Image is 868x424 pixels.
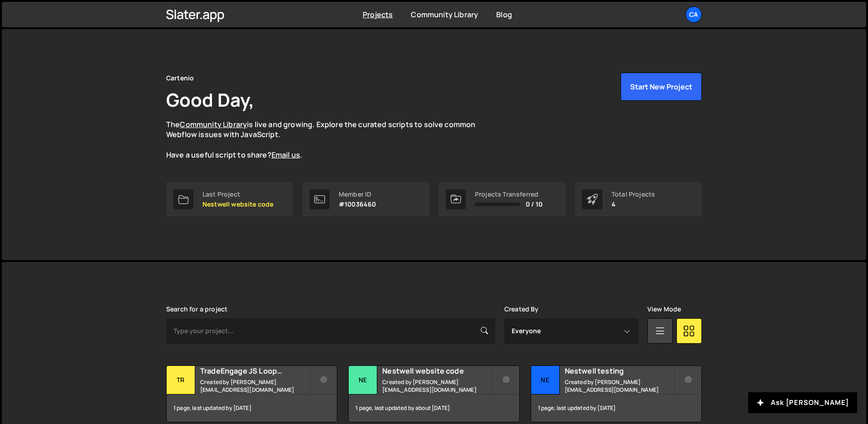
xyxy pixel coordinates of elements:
[686,6,702,23] a: Ca
[504,306,539,313] label: Created By
[339,191,376,198] div: Member ID
[612,191,655,198] div: Total Projects
[565,378,674,394] small: Created by [PERSON_NAME][EMAIL_ADDRESS][DOMAIN_NAME]
[621,73,702,101] button: Start New Project
[531,394,701,422] div: 1 page, last updated by [DATE]
[647,306,681,313] label: View Mode
[411,10,478,20] a: Community Library
[612,201,655,208] p: 4
[200,378,310,394] small: Created by [PERSON_NAME][EMAIL_ADDRESS][DOMAIN_NAME]
[526,201,542,208] span: 0 / 10
[166,182,293,217] a: Last Project Nestwell website code
[475,191,542,198] div: Projects Transferred
[167,366,195,394] div: Tr
[166,318,495,344] input: Type your project...
[166,365,337,422] a: Tr TradeEngage JS Looping Animation Created by [PERSON_NAME][EMAIL_ADDRESS][DOMAIN_NAME] 1 page, ...
[166,306,227,313] label: Search for a project
[565,366,674,376] h2: Nestwell testing
[166,87,254,112] h1: Good Day,
[348,365,519,422] a: Ne Nestwell website code Created by [PERSON_NAME][EMAIL_ADDRESS][DOMAIN_NAME] 1 page, last update...
[200,366,310,376] h2: TradeEngage JS Looping Animation
[748,392,857,413] button: Ask [PERSON_NAME]
[339,201,376,208] p: #10036460
[382,366,492,376] h2: Nestwell website code
[202,191,273,198] div: Last Project
[271,150,300,160] a: Email us
[496,10,512,20] a: Blog
[531,366,560,394] div: Ne
[382,378,492,394] small: Created by [PERSON_NAME][EMAIL_ADDRESS][DOMAIN_NAME]
[202,201,273,208] p: Nestwell website code
[531,365,702,422] a: Ne Nestwell testing Created by [PERSON_NAME][EMAIL_ADDRESS][DOMAIN_NAME] 1 page, last updated by ...
[166,73,194,84] div: Cartenio
[167,394,337,422] div: 1 page, last updated by [DATE]
[180,119,247,129] a: Community Library
[349,394,519,422] div: 1 page, last updated by about [DATE]
[166,119,493,160] p: The is live and growing. Explore the curated scripts to solve common Webflow issues with JavaScri...
[349,366,377,394] div: Ne
[363,10,393,20] a: Projects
